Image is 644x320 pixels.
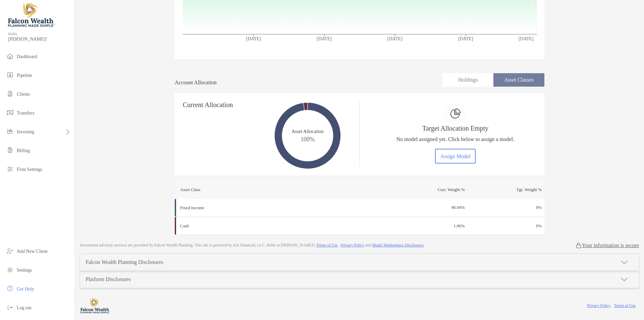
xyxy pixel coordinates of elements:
[17,286,34,291] span: Get Help
[80,243,425,248] p: Investment advisory services are provided by Falcon Wealth Planning . This site is powered by Zoe...
[6,108,14,117] img: transfers icon
[80,298,110,313] img: company logo
[391,181,465,199] th: Curr. Weight %
[316,243,337,247] a: Terms of Use
[17,167,42,172] span: Firm Settings
[620,275,628,283] img: icon arrow
[582,242,639,248] p: Your information is secure
[6,165,14,173] img: firm-settings icon
[391,217,465,235] td: 1.96 %
[465,217,544,235] td: 0 %
[620,258,628,266] img: icon arrow
[17,73,32,78] span: Pipeline
[17,54,37,59] span: Dashboard
[17,92,30,97] span: Clients
[86,259,163,265] div: Falcon Wealth Planning Disclosures
[435,149,476,164] button: Assign Model
[291,128,324,134] span: Asset Allocation
[519,36,534,41] tspan: [DATE]
[422,125,488,132] h4: Target Allocation Empty
[614,303,636,308] a: Terms of Use
[180,203,274,212] p: Fixed Income
[17,249,48,254] span: Add New Client
[175,181,391,199] th: Asset Class
[6,90,14,98] img: clients icon
[6,284,14,292] img: get-help icon
[17,305,32,310] span: Log out
[372,243,424,247] a: Model Marketplace Disclosures
[6,146,14,154] img: billing icon
[175,80,217,86] h4: Account Allocation
[458,36,473,41] tspan: [DATE]
[6,247,14,255] img: add_new_client icon
[180,222,274,230] p: Cash
[8,3,55,27] img: Falcon Wealth Planning Logo
[6,303,14,311] img: logout icon
[183,101,233,109] h4: Current Allocation
[465,199,544,217] td: 0 %
[317,36,332,41] tspan: [DATE]
[17,110,34,116] span: Transfers
[493,73,544,87] li: Asset Classes
[465,181,544,199] th: Tgt. Weight %
[396,135,515,143] p: No model assigned yet. Click below to assign a model.
[387,36,402,41] tspan: [DATE]
[301,134,315,143] span: 100%
[246,36,261,41] tspan: [DATE]
[341,243,364,247] a: Privacy Policy
[6,266,14,274] img: settings icon
[17,268,32,273] span: Settings
[391,199,465,217] td: 98.04 %
[6,52,14,60] img: dashboard icon
[86,276,131,282] div: Platform Disclosures
[8,37,71,42] span: [PERSON_NAME]!
[442,73,493,87] li: Holdings
[6,127,14,135] img: investing icon
[17,129,34,134] span: Investing
[587,303,610,308] a: Privacy Policy
[17,148,30,153] span: Billing
[6,71,14,79] img: pipeline icon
